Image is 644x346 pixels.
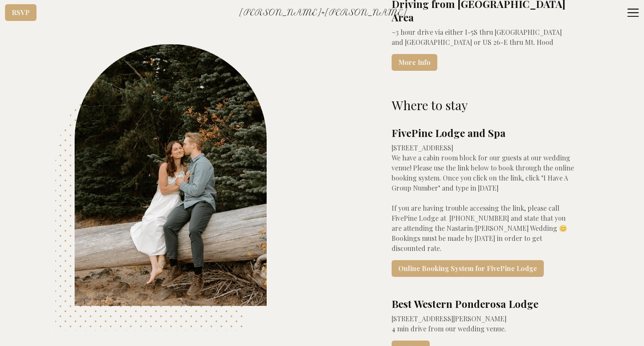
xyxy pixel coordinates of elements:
[392,126,506,139] div: FivePine Lodge and Spa
[392,54,437,71] a: More Info
[392,297,538,310] div: Best Western Ponderosa Lodge
[53,7,288,344] img: Image
[392,260,544,277] a: Online Booking System for FivePine Lodge
[392,143,574,153] div: [STREET_ADDRESS]
[392,27,574,47] div: ~3 hour drive via either I-5S thru [GEOGRAPHIC_DATA] and [GEOGRAPHIC_DATA] or US 26-E thru Mt. Hood
[239,8,407,17] span: [PERSON_NAME] + [PERSON_NAME]
[392,324,574,334] div: 4 min drive from our wedding venue.
[392,98,574,113] div: Where to stay
[5,4,36,21] a: RSVP
[392,314,574,324] div: [STREET_ADDRESS][PERSON_NAME]
[392,153,576,253] span: We have a cabin room block for our guests at our wedding venue! Please use the link below to book...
